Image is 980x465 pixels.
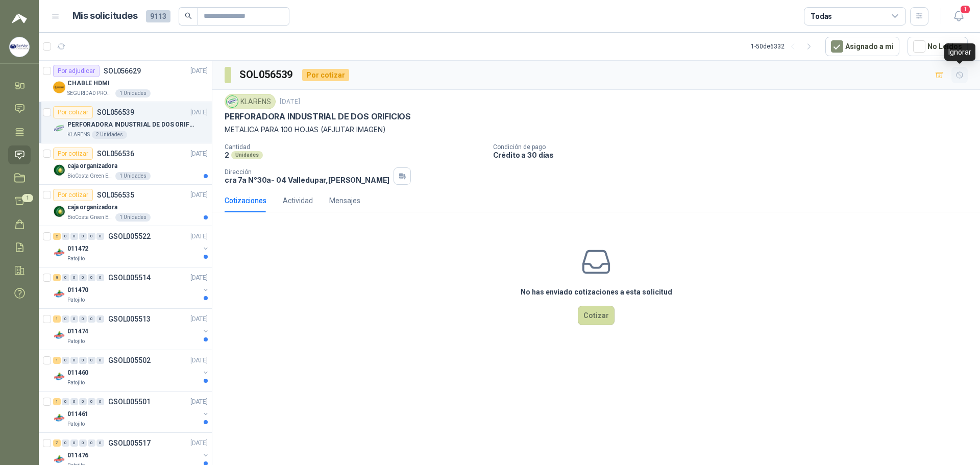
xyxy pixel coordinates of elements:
[67,327,88,336] p: 011474
[39,185,212,226] a: Por cotizarSOL056535[DATE] Company Logocaja organizadoraBioCosta Green Energy S.A.S1 Unidades
[88,233,95,240] div: 0
[825,37,899,56] button: Asignado a mi
[53,247,65,259] img: Company Logo
[67,451,88,460] p: 011476
[53,164,65,176] img: Company Logo
[67,120,194,130] p: PERFORADORA INDUSTRIAL DE DOS ORIFICIOS
[67,244,88,254] p: 011472
[225,111,411,122] p: PERFORADORA INDUSTRIAL DE DOS ORIFICIOS
[70,398,78,405] div: 0
[104,67,141,75] p: SOL056629
[225,143,485,151] p: Cantidad
[62,398,69,405] div: 0
[53,412,65,424] img: Company Logo
[190,356,208,365] p: [DATE]
[88,357,95,364] div: 0
[960,5,971,14] span: 1
[53,357,61,364] div: 1
[190,190,208,200] p: [DATE]
[88,274,95,281] div: 0
[283,195,313,206] div: Actividad
[225,94,276,109] div: KLARENS
[67,420,85,428] p: Patojito
[115,172,151,180] div: 1 Unidades
[79,398,87,405] div: 0
[39,102,212,143] a: Por cotizarSOL056539[DATE] Company LogoPERFORADORA INDUSTRIAL DE DOS ORIFICIOSKLARENS2 Unidades
[53,65,100,77] div: Por adjudicar
[53,189,93,201] div: Por cotizar
[67,131,90,139] p: KLARENS
[185,12,192,19] span: search
[190,273,208,283] p: [DATE]
[67,79,110,88] p: CHABLE HDMI
[227,96,238,107] img: Company Logo
[53,439,61,447] div: 7
[53,396,210,428] a: 1 0 0 0 0 0 GSOL005501[DATE] Company Logo011461Patojito
[67,379,85,387] p: Patojito
[493,151,976,159] p: Crédito a 30 días
[67,409,88,419] p: 011461
[190,232,208,241] p: [DATE]
[225,124,968,135] p: METALICA PARA 100 HOJAS (AFJUTAR IMAGEN)
[146,10,170,22] span: 9113
[72,9,138,23] h1: Mis solicitudes
[280,97,300,107] p: [DATE]
[231,151,263,159] div: Unidades
[96,315,104,323] div: 0
[53,148,93,160] div: Por cotizar
[67,255,85,263] p: Patojito
[70,439,78,447] div: 0
[39,143,212,185] a: Por cotizarSOL056536[DATE] Company Logocaja organizadoraBioCosta Green Energy S.A.S1 Unidades
[225,168,389,176] p: Dirección
[108,357,151,364] p: GSOL005502
[39,61,212,102] a: Por adjudicarSOL056629[DATE] Company LogoCHABLE HDMISEGURIDAD PROVISER LTDA1 Unidades
[108,274,151,281] p: GSOL005514
[53,230,210,263] a: 2 0 0 0 0 0 GSOL005522[DATE] Company Logo011472Patojito
[22,194,33,202] span: 1
[302,69,349,81] div: Por cotizar
[225,176,389,184] p: cra 7a N°30a- 04 Valledupar , [PERSON_NAME]
[67,368,88,378] p: 011460
[62,315,69,323] div: 0
[53,274,61,281] div: 8
[70,357,78,364] div: 0
[10,37,29,57] img: Company Logo
[88,315,95,323] div: 0
[70,274,78,281] div: 0
[225,151,229,159] p: 2
[88,398,95,405] div: 0
[225,195,266,206] div: Cotizaciones
[70,233,78,240] div: 0
[96,274,104,281] div: 0
[53,313,210,346] a: 1 0 0 0 0 0 GSOL005513[DATE] Company Logo011474Patojito
[190,66,208,76] p: [DATE]
[79,274,87,281] div: 0
[97,109,134,116] p: SOL056539
[329,195,360,206] div: Mensajes
[115,89,151,97] div: 1 Unidades
[53,106,93,118] div: Por cotizar
[108,315,151,323] p: GSOL005513
[67,203,117,212] p: caja organizadora
[79,315,87,323] div: 0
[67,213,113,222] p: BioCosta Green Energy S.A.S
[53,272,210,304] a: 8 0 0 0 0 0 GSOL005514[DATE] Company Logo011470Patojito
[88,439,95,447] div: 0
[96,233,104,240] div: 0
[190,314,208,324] p: [DATE]
[53,371,65,383] img: Company Logo
[190,397,208,407] p: [DATE]
[53,354,210,387] a: 1 0 0 0 0 0 GSOL005502[DATE] Company Logo011460Patojito
[97,191,134,199] p: SOL056535
[190,149,208,159] p: [DATE]
[62,233,69,240] div: 0
[53,315,61,323] div: 1
[67,285,88,295] p: 011470
[67,337,85,346] p: Patojito
[67,161,117,171] p: caja organizadora
[108,233,151,240] p: GSOL005522
[96,439,104,447] div: 0
[67,89,113,97] p: SEGURIDAD PROVISER LTDA
[944,43,975,61] div: Ignorar
[521,286,672,298] h3: No has enviado cotizaciones a esta solicitud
